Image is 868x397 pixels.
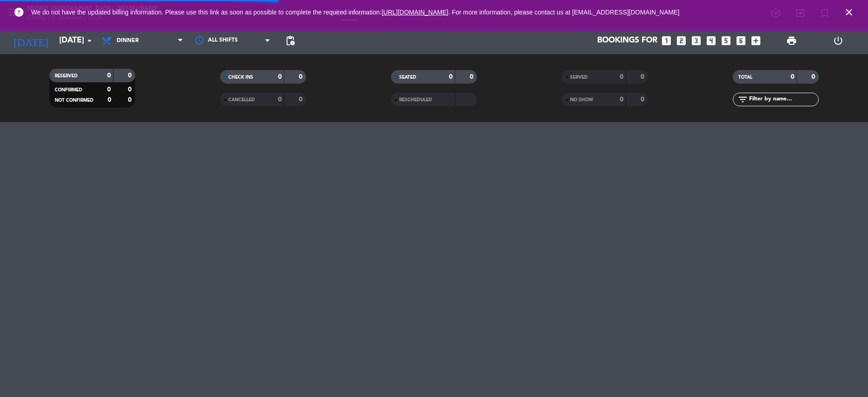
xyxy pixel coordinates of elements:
[117,38,139,44] span: Dinner
[675,35,687,47] i: looks_two
[597,36,657,45] span: Bookings for
[620,96,623,103] strong: 0
[641,74,646,80] strong: 0
[399,98,432,102] span: RESCHEDULED
[107,86,111,93] strong: 0
[449,74,453,80] strong: 0
[84,35,95,46] i: arrow_drop_down
[399,75,416,80] span: SEATED
[278,74,282,80] strong: 0
[285,35,296,46] span: pending_actions
[107,72,111,79] strong: 0
[299,96,304,103] strong: 0
[748,95,818,104] input: Filter by name...
[620,74,623,80] strong: 0
[844,7,854,18] i: close
[750,35,762,47] i: add_box
[31,9,679,16] span: We do not have the updated billing information. Please use this link as soon as possible to compl...
[55,98,94,103] span: NOT CONFIRMED
[815,27,861,54] div: LOG OUT
[299,74,304,80] strong: 0
[735,35,747,47] i: looks_6
[791,74,794,80] strong: 0
[55,88,82,92] span: CONFIRMED
[690,35,702,47] i: looks_3
[228,75,253,80] span: CHECK INS
[811,74,817,80] strong: 0
[448,9,679,16] a: . For more information, please contact us at [EMAIL_ADDRESS][DOMAIN_NAME]
[737,94,748,105] i: filter_list
[570,75,588,80] span: SERVED
[641,96,646,103] strong: 0
[738,75,752,80] span: TOTAL
[833,35,844,46] i: power_settings_new
[7,31,55,51] i: [DATE]
[128,86,133,93] strong: 0
[660,35,672,47] i: looks_one
[228,98,255,102] span: CANCELLED
[278,96,282,103] strong: 0
[14,7,24,18] i: error
[720,35,732,47] i: looks_5
[108,97,111,103] strong: 0
[570,98,593,102] span: NO SHOW
[470,74,475,80] strong: 0
[382,9,448,16] a: [URL][DOMAIN_NAME]
[128,97,133,103] strong: 0
[128,72,133,79] strong: 0
[55,74,78,78] span: RESERVED
[786,35,797,46] span: print
[705,35,717,47] i: looks_4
